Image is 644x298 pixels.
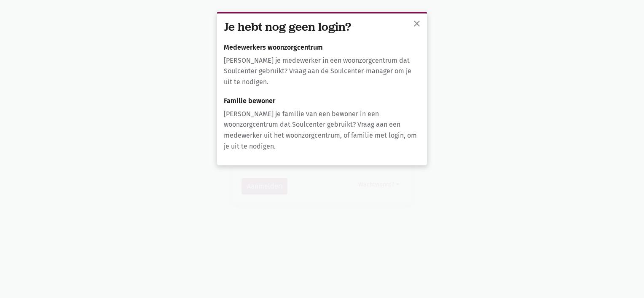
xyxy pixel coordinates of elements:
h6: Familie bewoner [224,97,420,105]
button: sluiten [408,15,425,34]
form: Aanmelden [241,89,403,195]
p: [PERSON_NAME] je familie van een bewoner in een woonzorgcentrum dat Soulcenter gebruikt? Vraag aa... [224,109,420,152]
h3: Je hebt nog geen login? [224,20,420,34]
span: close [412,19,422,29]
h6: Medewerkers woonzorgcentrum [224,44,420,51]
p: [PERSON_NAME] je medewerker in een woonzorgcentrum dat Soulcenter gebruikt? Vraag aan de Soulcent... [224,55,420,88]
